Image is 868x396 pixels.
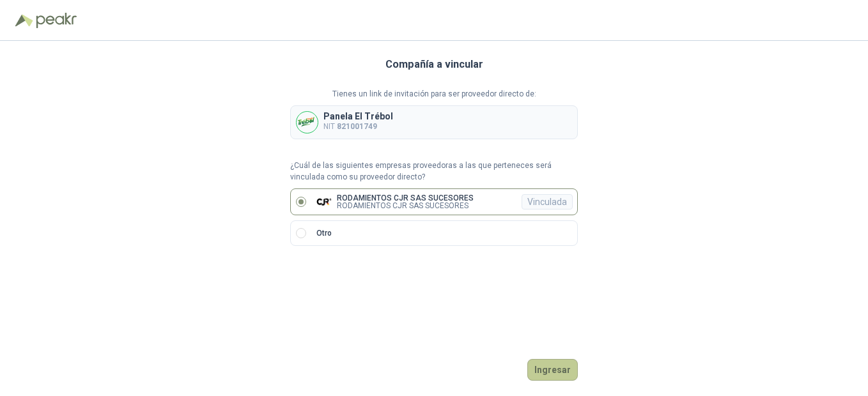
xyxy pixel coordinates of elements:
[337,202,474,209] p: RODAMIENTOS CJR SAS SUCESORES
[316,194,332,209] img: Company Logo
[337,122,377,131] b: 821001749
[15,14,33,27] img: Logo
[522,194,573,209] div: Vinculada
[323,121,393,133] p: NIT
[297,112,318,133] img: Company Logo
[385,56,483,73] h3: Compañía a vincular
[316,227,332,240] p: Otro
[36,13,77,28] img: Peakr
[290,160,578,184] p: ¿Cuál de las siguientes empresas proveedoras a las que perteneces será vinculada como su proveedo...
[323,112,393,121] p: Panela El Trébol
[337,194,474,202] p: RODAMIENTOS CJR SAS SUCESORES
[527,359,578,381] button: Ingresar
[290,88,578,100] p: Tienes un link de invitación para ser proveedor directo de:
